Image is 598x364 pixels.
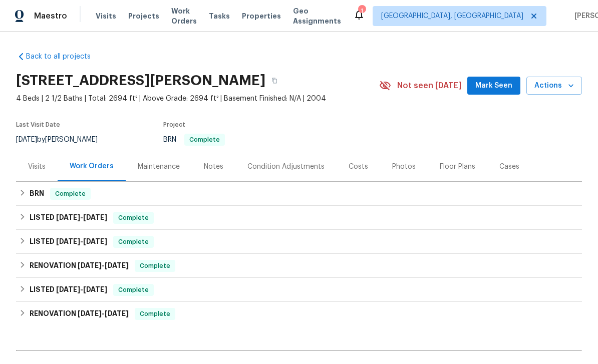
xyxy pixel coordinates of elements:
span: 4 Beds | 2 1/2 Baths | Total: 2694 ft² | Above Grade: 2694 ft² | Basement Finished: N/A | 2004 [16,94,379,104]
span: - [78,310,129,317]
span: Maestro [34,11,67,21]
div: Visits [28,162,46,172]
span: Complete [114,285,153,295]
div: Cases [499,162,519,172]
span: [DATE] [56,214,80,221]
button: Actions [526,77,582,95]
span: BRN [163,136,225,143]
span: [DATE] [78,262,102,269]
span: Complete [51,189,90,199]
a: Back to all projects [16,52,112,62]
span: Visits [96,11,116,21]
div: LISTED [DATE]-[DATE]Complete [16,278,582,302]
span: Last Visit Date [16,122,60,128]
span: - [56,214,107,221]
span: [DATE] [83,238,107,245]
div: Floor Plans [440,162,475,172]
span: Actions [534,80,574,92]
div: Maintenance [138,162,180,172]
h6: RENOVATION [30,260,129,272]
div: by [PERSON_NAME] [16,134,110,146]
span: [GEOGRAPHIC_DATA], [GEOGRAPHIC_DATA] [381,11,523,21]
span: Mark Seen [475,80,512,92]
div: Work Orders [70,161,114,171]
span: Complete [136,261,174,271]
span: [DATE] [56,286,80,293]
span: Tasks [209,13,230,20]
div: Condition Adjustments [247,162,325,172]
span: [DATE] [78,310,102,317]
span: [DATE] [105,262,129,269]
div: BRN Complete [16,182,582,206]
div: RENOVATION [DATE]-[DATE]Complete [16,302,582,326]
span: Not seen [DATE] [397,81,461,91]
span: - [78,262,129,269]
h2: [STREET_ADDRESS][PERSON_NAME] [16,76,265,86]
h6: LISTED [30,284,107,296]
span: Projects [128,11,159,21]
span: Work Orders [171,6,197,26]
span: Complete [185,137,224,143]
span: Geo Assignments [293,6,341,26]
span: [DATE] [105,310,129,317]
button: Mark Seen [467,77,520,95]
div: Costs [349,162,368,172]
h6: LISTED [30,236,107,248]
span: Complete [136,309,174,319]
span: Complete [114,213,153,223]
span: [DATE] [16,136,37,143]
h6: RENOVATION [30,308,129,320]
span: Complete [114,237,153,247]
div: RENOVATION [DATE]-[DATE]Complete [16,254,582,278]
h6: BRN [30,188,44,200]
span: - [56,286,107,293]
h6: LISTED [30,212,107,224]
div: LISTED [DATE]-[DATE]Complete [16,206,582,230]
div: Notes [204,162,223,172]
div: 1 [358,6,365,16]
span: Project [163,122,185,128]
span: Properties [242,11,281,21]
span: [DATE] [83,286,107,293]
span: - [56,238,107,245]
div: Photos [392,162,416,172]
span: [DATE] [83,214,107,221]
span: [DATE] [56,238,80,245]
div: LISTED [DATE]-[DATE]Complete [16,230,582,254]
button: Copy Address [265,72,283,90]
